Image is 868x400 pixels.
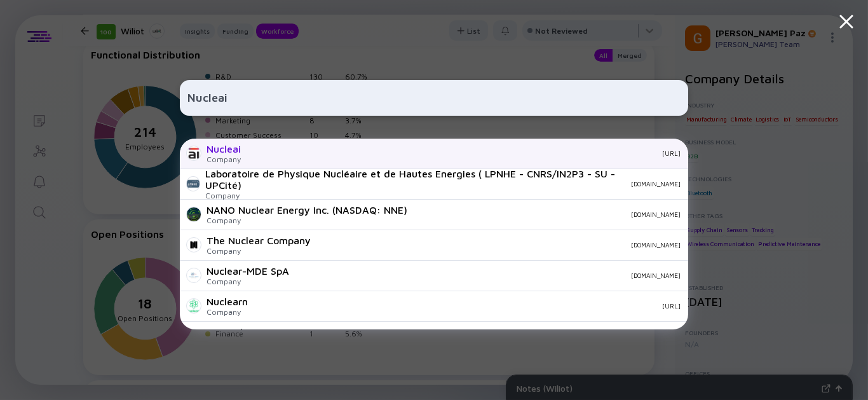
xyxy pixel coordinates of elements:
[205,168,621,191] div: Laboratoire de Physique Nucléaire et de Hautes Energies ( LPNHE - CNRS/IN2P3 - SU - UPCité)
[207,265,289,277] div: Nuclear-MDE SpA
[187,86,681,109] input: Search Company or Investor...
[207,246,311,256] div: Company
[417,210,681,218] div: [DOMAIN_NAME]
[207,235,311,246] div: The Nuclear Company
[258,302,681,310] div: [URL]
[207,143,241,155] div: Nucleai
[299,272,681,279] div: [DOMAIN_NAME]
[321,241,681,249] div: [DOMAIN_NAME]
[207,296,248,307] div: Nuclearn
[251,149,681,157] div: [URL]
[207,277,289,286] div: Company
[207,307,248,317] div: Company
[207,326,283,338] div: US Nuclear Corp
[631,180,681,188] div: [DOMAIN_NAME]
[207,204,407,216] div: NANO Nuclear Energy Inc. (NASDAQ: NNE)
[207,155,241,164] div: Company
[205,191,621,200] div: Company
[207,216,407,225] div: Company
